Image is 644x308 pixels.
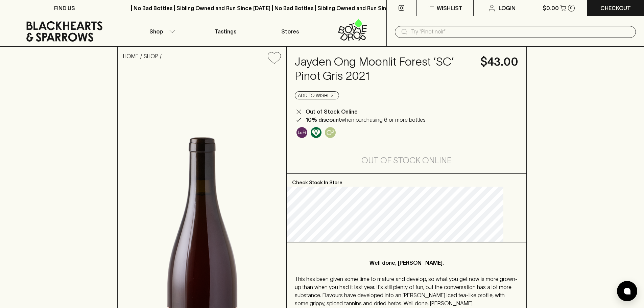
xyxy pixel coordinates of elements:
p: $0.00 [543,4,559,12]
a: SHOP [144,53,158,59]
button: Add to wishlist [295,91,339,99]
span: This has been given some time to mature and develop, so what you get now is more grown-up than wh... [295,276,518,306]
p: Out of Stock Online [306,108,358,116]
b: 10% discount [306,117,341,123]
p: FIND US [54,4,75,12]
a: Made without the use of any animal products. [309,125,323,140]
p: Checkout [600,4,631,12]
p: Tastings [215,27,236,35]
h5: Out of Stock Online [361,155,452,166]
h4: $43.00 [480,55,518,69]
button: Add to wishlist [265,49,284,67]
p: Wishlist [437,4,462,12]
a: Tastings [193,16,258,46]
img: Vegan [311,127,321,138]
a: Stores [258,16,322,46]
p: Stores [281,27,299,35]
img: Lo-Fi [296,127,307,138]
p: 0 [570,6,573,10]
button: Shop [129,16,193,46]
p: Well done, [PERSON_NAME]. [308,259,505,267]
a: Controlled exposure to oxygen, adding complexity and sometimes developed characteristics. [323,125,337,140]
input: Try "Pinot noir" [411,26,630,37]
p: Login [499,4,516,12]
p: when purchasing 6 or more bottles [306,116,426,124]
img: bubble-icon [624,288,630,294]
h4: Jayden Ong Moonlit Forest ‘SC’ Pinot Gris 2021 [295,55,472,83]
a: HOME [123,53,139,59]
p: Shop [149,27,163,35]
img: Oxidative [325,127,336,138]
a: Some may call it natural, others minimum intervention, either way, it’s hands off & maybe even a ... [295,125,309,140]
p: Check Stock In Store [287,174,526,187]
